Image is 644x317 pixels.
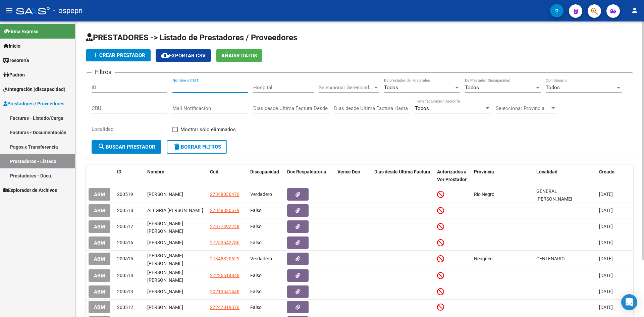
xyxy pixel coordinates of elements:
[53,3,83,18] span: - ospepri
[147,239,205,247] div: [PERSON_NAME]
[89,269,110,282] button: ABM
[384,85,398,91] span: Todos
[147,252,205,266] div: [PERSON_NAME] [PERSON_NAME]
[117,289,133,294] span: 200513
[437,169,467,182] span: Autorizados a Ver Prestador
[546,85,560,91] span: Todos
[210,169,219,174] span: Cuit
[5,6,13,14] mat-icon: menu
[94,256,105,262] span: ABM
[599,224,613,229] span: [DATE]
[156,49,211,62] button: Exportar CSV
[89,253,110,265] button: ABM
[117,305,133,310] span: 200512
[94,224,105,230] span: ABM
[3,187,57,194] span: Explorador de Archivos
[147,220,205,234] div: [PERSON_NAME] [PERSON_NAME]
[207,165,248,187] datatable-header-cell: Cuit
[89,188,110,201] button: ABM
[599,273,613,278] span: [DATE]
[250,289,262,294] span: Falso
[117,224,133,229] span: 200517
[98,143,106,151] mat-icon: search
[92,140,161,154] button: Buscar Prestador
[161,53,206,59] span: Exportar CSV
[86,33,297,42] span: PRESTADORES -> Listado de Prestadores / Proveedores
[335,165,372,187] datatable-header-cell: Vence Doc
[631,6,639,14] mat-icon: person
[372,165,434,187] datatable-header-cell: Dias desde Ultima Factura
[599,305,613,310] span: [DATE]
[284,165,335,187] datatable-header-cell: Doc Respaldatoria
[117,208,133,213] span: 200518
[94,273,105,279] span: ABM
[161,51,169,59] mat-icon: cloud_download
[147,169,164,174] span: Nombre
[250,192,272,197] span: Verdadero
[536,189,572,202] span: GENERAL [PERSON_NAME]
[147,269,205,283] div: [PERSON_NAME] [PERSON_NAME]
[117,273,133,278] span: 200514
[474,169,494,174] span: Provincia
[89,301,110,313] button: ABM
[167,140,227,154] button: Borrar Filtros
[3,86,65,93] span: Integración (discapacidad)
[210,273,239,278] span: 27226614848
[210,240,239,245] span: 27253542786
[534,165,596,187] datatable-header-cell: Localidad
[621,294,637,310] div: Open Intercom Messenger
[3,100,64,107] span: Prestadores / Proveedores
[374,169,430,174] span: Dias desde Ultima Factura
[599,192,613,197] span: [DATE]
[94,240,105,246] span: ABM
[434,165,471,187] datatable-header-cell: Autorizados a Ver Prestador
[596,165,633,187] datatable-header-cell: Creado
[210,224,239,229] span: 27377492248
[216,49,262,62] button: Añadir Datos
[250,240,262,245] span: Falso
[147,304,205,311] div: [PERSON_NAME]
[599,208,613,213] span: [DATE]
[94,289,105,295] span: ABM
[91,52,145,58] span: Crear Prestador
[250,224,262,229] span: Falso
[98,144,155,150] span: Buscar Prestador
[496,105,550,111] span: Seleccionar Provincia
[250,273,262,278] span: Falso
[86,49,151,61] button: Crear Prestador
[114,165,145,187] datatable-header-cell: ID
[3,42,20,50] span: Inicio
[92,67,115,77] h3: Filtros
[3,28,38,35] span: Firma Express
[536,169,557,174] span: Localidad
[3,57,29,64] span: Tesorería
[173,144,221,150] span: Borrar Filtros
[147,207,205,214] div: ALEGRIA [PERSON_NAME]
[89,236,110,249] button: ABM
[474,192,494,197] span: Rio Negro
[415,105,429,111] span: Todos
[599,256,613,261] span: [DATE]
[210,192,239,197] span: 27348036470
[319,85,373,91] span: Seleccionar Gerenciador
[250,208,262,213] span: Falso
[89,220,110,233] button: ABM
[599,240,613,245] span: [DATE]
[599,289,613,294] span: [DATE]
[147,288,205,296] div: [PERSON_NAME]
[94,192,105,198] span: ABM
[465,85,479,91] span: Todos
[117,169,121,174] span: ID
[210,305,239,310] span: 27247019370
[248,165,284,187] datatable-header-cell: Discapacidad
[474,256,493,261] span: Neuquen
[221,53,257,59] span: Añadir Datos
[117,192,133,197] span: 200519
[117,256,133,261] span: 200515
[89,285,110,298] button: ABM
[117,240,133,245] span: 200516
[250,169,279,174] span: Discapacidad
[250,256,272,261] span: Verdadero
[599,169,614,174] span: Creado
[287,169,326,174] span: Doc Respaldatoria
